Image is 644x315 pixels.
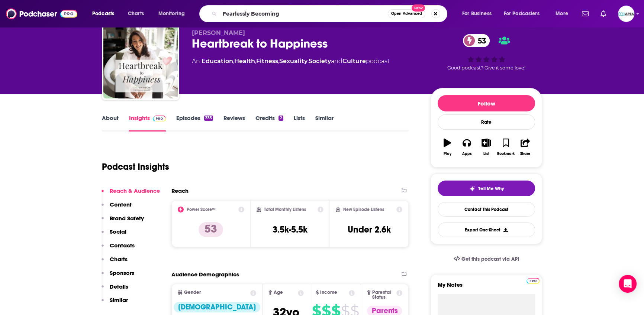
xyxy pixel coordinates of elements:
[619,275,637,293] div: Open Intercom Messenger
[348,224,391,235] h3: Under 2.6k
[110,215,144,222] p: Brand Safety
[438,134,457,160] button: Play
[103,24,178,98] img: Heartbreak to Happiness
[234,58,255,65] a: Health
[331,58,342,65] span: and
[273,224,307,235] h3: 3.5k-5.5k
[204,116,213,121] div: 335
[438,114,535,130] div: Rate
[438,281,535,294] label: My Notes
[128,9,144,19] span: Charts
[110,256,128,263] p: Charts
[102,215,144,228] button: Brand Safety
[256,58,278,65] a: Fitness
[478,186,504,192] span: Tell Me Why
[187,207,216,212] h2: Power Score™
[307,58,309,65] span: ,
[199,222,223,237] p: 53
[233,58,234,65] span: ,
[483,152,489,156] div: List
[274,290,283,295] span: Age
[556,9,568,19] span: More
[110,242,135,249] p: Contacts
[550,8,577,20] button: open menu
[110,228,126,235] p: Social
[192,29,245,36] span: [PERSON_NAME]
[102,269,134,283] button: Sponsors
[202,58,233,65] a: Education
[504,9,540,19] span: For Podcasters
[92,9,114,19] span: Podcasts
[264,207,306,212] h2: Total Monthly Listens
[87,8,124,20] button: open menu
[129,114,166,131] a: InsightsPodchaser Pro
[448,250,525,268] a: Get this podcast via API
[174,302,260,312] div: [DEMOGRAPHIC_DATA]
[158,9,185,19] span: Monitoring
[110,296,128,303] p: Similar
[192,57,390,66] div: An podcast
[457,134,476,160] button: Apps
[444,152,451,156] div: Play
[431,29,542,75] div: 53Good podcast? Give it some love!
[102,201,132,215] button: Content
[320,290,337,295] span: Income
[499,8,550,20] button: open menu
[110,269,134,276] p: Sponsors
[516,134,535,160] button: Share
[315,114,334,131] a: Similar
[110,201,132,208] p: Content
[278,58,279,65] span: ,
[294,114,305,131] a: Lists
[438,223,535,237] button: Export One-Sheet
[102,283,128,297] button: Details
[255,114,283,131] a: Credits2
[184,290,201,295] span: Gender
[497,152,515,156] div: Bookmark
[618,6,634,22] span: Logged in as Apex
[309,58,331,65] a: Society
[102,256,128,269] button: Charts
[618,6,634,22] img: User Profile
[520,152,530,156] div: Share
[102,228,126,242] button: Social
[123,8,148,20] a: Charts
[372,290,395,300] span: Parental Status
[462,152,472,156] div: Apps
[527,278,540,284] img: Podchaser Pro
[412,4,425,12] span: New
[6,7,77,21] img: Podchaser - Follow, Share and Rate Podcasts
[343,207,384,212] h2: New Episode Listens
[102,161,169,172] h1: Podcast Insights
[110,187,160,194] p: Reach & Audience
[579,7,592,20] a: Show notifications dropdown
[496,134,515,160] button: Bookmark
[618,6,634,22] button: Show profile menu
[220,8,388,20] input: Search podcasts, credits, & more...
[463,34,490,47] a: 53
[469,186,475,192] img: tell me why sparkle
[470,34,490,47] span: 53
[447,65,525,71] span: Good podcast? Give it some love!
[462,9,492,19] span: For Business
[279,58,307,65] a: Sexuality
[153,8,194,20] button: open menu
[461,256,519,262] span: Get this podcast via API
[223,114,245,131] a: Reviews
[176,114,213,131] a: Episodes335
[342,58,366,65] a: Culture
[438,95,535,111] button: Follow
[102,187,160,201] button: Reach & Audience
[171,187,189,194] h2: Reach
[598,7,609,20] a: Show notifications dropdown
[438,181,535,196] button: tell me why sparkleTell Me Why
[388,9,425,18] button: Open AdvancedNew
[255,58,256,65] span: ,
[457,8,501,20] button: open menu
[206,5,454,22] div: Search podcasts, credits, & more...
[391,12,422,16] span: Open Advanced
[171,271,239,278] h2: Audience Demographics
[102,242,135,256] button: Contacts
